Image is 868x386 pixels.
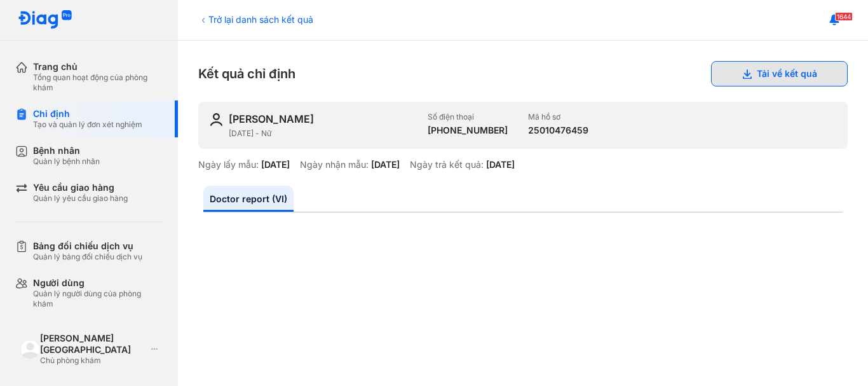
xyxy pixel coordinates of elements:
div: Chủ phòng khám [40,355,146,366]
div: [DATE] [371,159,400,170]
div: Tổng quan hoạt động của phòng khám [33,72,163,93]
div: Ngày nhận mẫu: [300,159,369,170]
div: Bệnh nhân [33,145,100,156]
div: Người dùng [33,277,163,289]
img: logo [18,10,72,30]
div: Trang chủ [33,61,163,72]
div: [DATE] - Nữ [229,128,417,139]
div: Tạo và quản lý đơn xét nghiệm [33,120,142,130]
div: Quản lý người dùng của phòng khám [33,289,163,309]
div: Chỉ định [33,108,142,120]
div: [PHONE_NUMBER] [428,125,508,136]
a: Doctor report (VI) [203,186,294,212]
div: 25010476459 [528,125,588,136]
div: Số điện thoại [428,112,508,122]
div: Bảng đối chiếu dịch vụ [33,240,142,252]
div: Mã hồ sơ [528,112,588,122]
div: Yêu cầu giao hàng [33,182,128,193]
div: Quản lý bảng đối chiếu dịch vụ [33,252,142,262]
div: [DATE] [486,159,515,170]
div: Trở lại danh sách kết quả [198,13,313,26]
img: user-icon [208,112,224,127]
div: Ngày trả kết quả: [410,159,484,170]
div: [PERSON_NAME] [229,112,314,126]
span: 1644 [835,12,853,21]
div: Kết quả chỉ định [198,61,848,86]
div: Quản lý bệnh nhân [33,156,100,167]
div: Quản lý yêu cầu giao hàng [33,193,128,203]
div: [PERSON_NAME][GEOGRAPHIC_DATA] [40,333,146,355]
div: Ngày lấy mẫu: [198,159,259,170]
div: [DATE] [261,159,290,170]
button: Tải về kết quả [711,61,848,86]
img: logo [20,340,40,359]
